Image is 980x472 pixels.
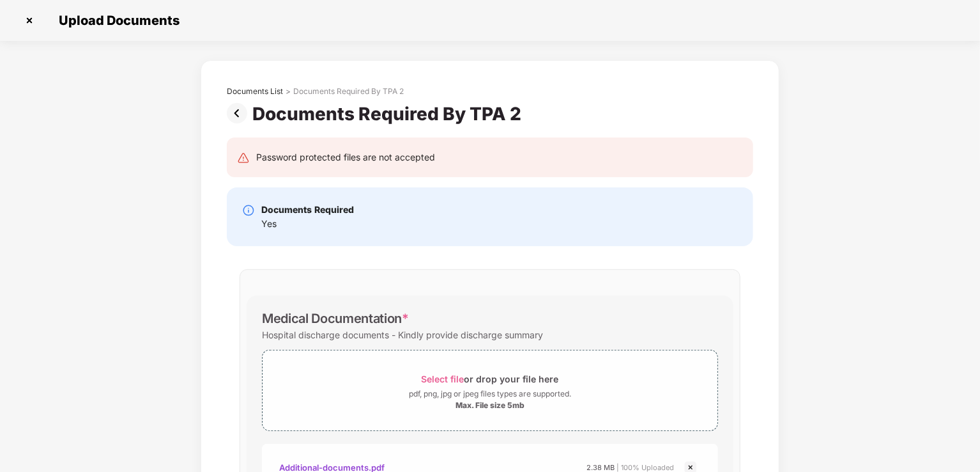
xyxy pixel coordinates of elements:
[256,150,435,164] div: Password protected files are not accepted
[262,326,543,343] div: Hospital discharge documents - Kindly provide discharge summary
[422,370,559,388] div: or drop your file here
[46,13,186,28] span: Upload Documents
[227,86,283,97] div: Documents List
[227,103,252,123] img: svg+xml;base64,PHN2ZyBpZD0iUHJldi0zMngzMiIgeG1sbnM9Imh0dHA6Ly93d3cudzMub3JnLzIwMDAvc3ZnIiB3aWR0aD...
[422,374,464,384] span: Select file
[237,152,250,164] img: svg+xml;base64,PHN2ZyB4bWxucz0iaHR0cDovL3d3dy53My5vcmcvMjAwMC9zdmciIHdpZHRoPSIyNCIgaGVpZ2h0PSIyNC...
[252,103,526,125] div: Documents Required By TPA 2
[19,10,40,31] img: svg+xml;base64,PHN2ZyBpZD0iQ3Jvc3MtMzJ4MzIiIHhtbG5zPSJodHRwOi8vd3d3LnczLm9yZy8yMDAwL3N2ZyIgd2lkdG...
[409,388,571,400] div: pdf, png, jpg or jpeg files types are supported.
[286,86,291,97] div: >
[262,311,409,326] div: Medical Documentation
[586,463,615,472] span: 2.38 MB
[456,400,524,411] div: Max. File size 5mb
[616,463,674,472] span: | 100% Uploaded
[261,204,354,215] b: Documents Required
[293,86,404,97] div: Documents Required By TPA 2
[261,217,354,231] div: Yes
[263,360,717,421] span: Select fileor drop your file herepdf, png, jpg or jpeg files types are supported.Max. File size 5mb
[242,204,255,217] img: svg+xml;base64,PHN2ZyBpZD0iSW5mby0yMHgyMCIgeG1sbnM9Imh0dHA6Ly93d3cudzMub3JnLzIwMDAvc3ZnIiB3aWR0aD...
